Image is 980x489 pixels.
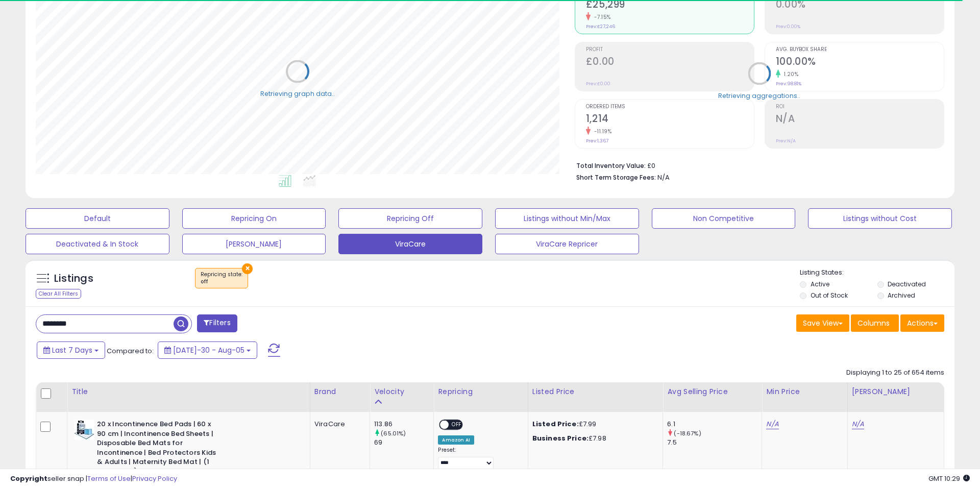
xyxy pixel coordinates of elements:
[852,386,940,397] div: [PERSON_NAME]
[374,438,433,447] div: 69
[132,474,177,483] a: Privacy Policy
[87,474,131,483] a: Terms of Use
[338,234,482,254] button: ViraCare
[667,420,762,429] div: 6.1
[242,263,253,274] button: ×
[718,91,800,100] div: Retrieving aggregations..
[71,386,306,397] div: Title
[197,314,237,332] button: Filters
[338,208,482,229] button: Repricing Off
[766,419,778,429] a: N/A
[811,280,829,288] label: Active
[36,289,81,299] div: Clear All Filters
[182,234,326,254] button: [PERSON_NAME]
[381,429,406,437] small: (65.01%)
[532,419,579,429] b: Listed Price:
[173,345,244,355] span: [DATE]-30 - Aug-05
[846,368,944,378] div: Displaying 1 to 25 of 654 items
[532,433,589,443] b: Business Price:
[852,419,864,429] a: N/A
[928,474,970,483] span: 2025-08-13 10:29 GMT
[667,386,757,397] div: Avg Selling Price
[811,291,848,300] label: Out of Stock
[888,291,915,300] label: Archived
[314,386,365,397] div: Brand
[900,314,944,332] button: Actions
[374,420,433,429] div: 113.86
[888,280,926,288] label: Deactivated
[260,89,335,98] div: Retrieving graph data..
[449,421,465,429] span: OFF
[851,314,899,332] button: Columns
[652,208,796,229] button: Non Competitive
[158,341,257,359] button: [DATE]-30 - Aug-05
[10,474,177,484] div: seller snap | |
[808,208,952,229] button: Listings without Cost
[74,420,94,440] img: 41aGxxXBx4L._SL40_.jpg
[495,234,639,254] button: ViraCare Repricer
[26,208,169,229] button: Default
[532,434,655,443] div: £7.98
[182,208,326,229] button: Repricing On
[800,268,954,278] p: Listing States:
[201,271,242,286] span: Repricing state :
[37,341,105,359] button: Last 7 Days
[796,314,849,332] button: Save View
[26,234,169,254] button: Deactivated & In Stock
[52,345,92,355] span: Last 7 Days
[201,278,242,285] div: off
[438,435,474,445] div: Amazon AI
[532,420,655,429] div: £7.99
[857,318,890,328] span: Columns
[674,429,701,437] small: (-18.67%)
[532,386,659,397] div: Listed Price
[374,386,429,397] div: Velocity
[667,438,762,447] div: 7.5
[438,447,520,470] div: Preset:
[314,420,362,429] div: ViraCare
[97,420,221,479] b: 20 x Incontinence Bed Pads | 60 x 90 cm | Incontinence Bed Sheets | Disposable Bed Mats for Incon...
[438,386,523,397] div: Repricing
[495,208,639,229] button: Listings without Min/Max
[54,272,93,286] h5: Listings
[107,346,154,356] span: Compared to:
[766,386,843,397] div: Min Price
[10,474,47,483] strong: Copyright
